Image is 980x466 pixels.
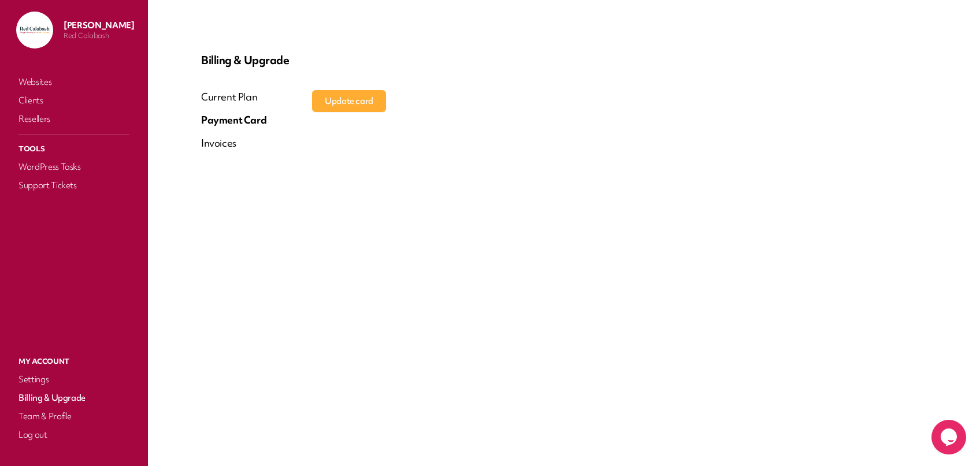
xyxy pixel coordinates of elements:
div: Current Plan [201,90,266,104]
a: WordPress Tasks [16,159,132,175]
button: Update card [312,90,386,112]
p: My Account [16,354,132,369]
a: Websites [16,74,132,90]
p: Tools [16,141,132,156]
a: Team & Profile [16,408,132,424]
a: Billing & Upgrade [16,390,132,406]
a: Support Tickets [16,177,132,193]
a: Settings [16,371,132,387]
div: Invoices [201,136,236,150]
iframe: chat widget [931,420,968,454]
a: Resellers [16,111,132,127]
a: Clients [16,92,132,109]
a: Log out [16,427,132,443]
a: Invoices [201,136,236,159]
div: Payment Card [201,113,266,127]
p: Billing & Upgrade [201,53,927,67]
p: Red Calabash [64,31,134,40]
p: [PERSON_NAME] [64,20,134,31]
